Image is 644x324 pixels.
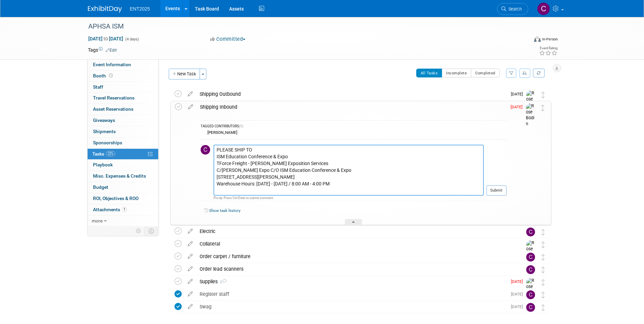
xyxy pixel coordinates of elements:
a: edit [185,104,197,110]
div: Supplies [196,276,507,287]
img: ExhibitDay [88,6,122,13]
span: Sponsorships [93,140,122,145]
img: Rose Bodin [526,90,536,114]
img: Rose Bodin [526,103,536,127]
a: Event Information [88,59,158,70]
i: Move task [541,241,545,248]
a: Shipments [88,126,158,137]
span: (1) [239,124,243,128]
a: Budget [88,182,158,193]
a: edit [184,278,196,285]
a: Tasks22% [88,149,158,160]
span: Shipments [93,129,116,134]
a: Travel Reservations [88,93,158,104]
span: [DATE] [511,304,526,309]
a: Booth [88,71,158,82]
i: Move task [541,92,545,98]
img: Colleen Mueller [526,265,535,274]
div: Electric [196,226,513,237]
i: Move task [541,304,545,311]
img: Rose Bodin [526,278,536,302]
i: Move task [541,279,545,286]
span: [DATE] [511,279,526,284]
span: [DATE] [511,105,526,109]
div: Shipping Inbound [197,101,507,113]
span: Budget [93,184,108,190]
div: Register staff [196,288,507,300]
div: Order lead scanners [196,263,513,275]
button: Incomplete [442,69,471,77]
button: Submit [486,185,507,196]
a: Asset Reservations [88,104,158,115]
div: In-Person [542,37,558,42]
span: Playbook [93,162,113,167]
span: [DATE] [511,292,526,296]
div: Event Rating [539,47,557,50]
span: more [92,218,103,223]
a: edit [184,228,196,234]
div: Pro tip: Press Ctrl-Enter to submit comment. [214,196,484,200]
div: Event Format [488,35,558,46]
td: Toggle Event Tabs [144,227,158,235]
a: edit [184,241,196,247]
a: Sponsorships [88,138,158,148]
a: Edit [106,48,117,53]
span: [DATE] [DATE] [88,36,124,42]
img: Colleen Mueller [526,290,535,299]
a: Staff [88,82,158,93]
span: Giveaways [93,118,115,123]
i: Move task [541,254,545,260]
div: Collateral [196,238,513,250]
span: Booth not reserved yet [108,73,114,78]
span: Booth [93,73,114,78]
span: (4 days) [125,37,139,41]
span: Attachments [93,207,127,212]
img: Colleen Mueller [526,228,535,236]
div: APHSA ISM [86,20,518,33]
a: edit [184,266,196,272]
td: Tags [88,47,117,53]
a: edit [184,253,196,259]
a: Search [497,3,528,15]
span: Travel Reservations [93,95,134,101]
span: ROI, Objectives & ROO [93,196,139,201]
span: ENT2025 [130,6,150,12]
div: Shipping Outbound [196,88,507,100]
span: 22% [106,151,115,156]
span: Misc. Expenses & Credits [93,173,146,179]
img: Colleen Mueller [526,303,535,312]
img: Colleen Mueller [201,145,210,155]
td: Personalize Event Tab Strip [133,227,145,235]
div: Swag [196,301,507,312]
span: Asset Reservations [93,106,133,112]
a: Misc. Expenses & Credits [88,171,158,182]
img: Colleen Mueller [537,2,550,15]
img: Format-Inperson.png [534,36,541,42]
a: ROI, Objectives & ROO [88,193,158,204]
button: New Task [169,69,200,79]
a: Playbook [88,160,158,170]
a: Giveaways [88,115,158,126]
img: Colleen Mueller [526,253,535,262]
a: edit [184,91,196,97]
a: Attachments1 [88,204,158,215]
i: Move task [541,267,545,273]
span: Tasks [92,151,115,157]
a: more [88,216,158,227]
button: Completed [471,69,500,77]
span: Event Information [93,62,131,67]
i: Move task [541,105,545,111]
a: Show task history [209,208,240,213]
div: [PERSON_NAME] [206,130,237,135]
span: 2 [218,280,226,284]
i: Move task [541,292,545,298]
span: [DATE] [511,92,526,96]
div: TAGGED CONTRIBUTORS [201,124,507,130]
span: Search [506,6,522,12]
a: edit [184,291,196,297]
span: to [103,36,109,41]
button: Committed [208,36,248,43]
i: Move task [541,229,545,235]
button: All Tasks [416,69,442,77]
a: edit [184,304,196,310]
